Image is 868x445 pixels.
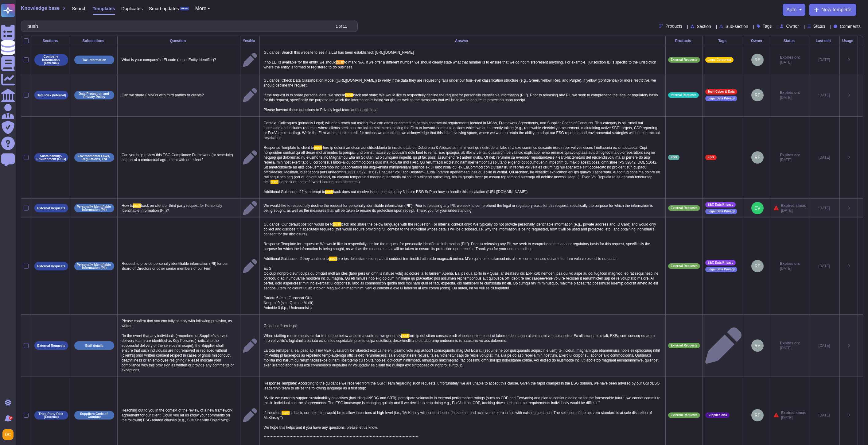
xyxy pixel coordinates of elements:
[133,203,141,208] span: push
[812,93,837,98] div: [DATE]
[76,263,112,269] p: Personally Identifiable Information (PII)
[708,156,714,159] span: ESG
[780,153,800,157] span: Expires on:
[708,58,731,61] span: Legal Corporate
[264,180,361,194] span: ing back on these forward looking committments.) Additional Guidance: If first attempt to
[671,94,696,97] span: Internal Requests
[708,268,735,271] span: Legal Data Privacy
[708,261,734,264] span: E&C Data Privacy
[781,410,806,415] span: Expired since:
[671,344,697,347] span: External Requests
[774,39,806,43] div: Status
[37,412,66,419] p: Third Party Risk (External)
[9,416,13,420] div: 9+
[262,202,663,215] p: We would like to respectfully decline the request for personally identifiable information (PII”)....
[195,6,210,11] button: More
[264,50,414,64] span: Guidance: Search this website to see if a LEI has been established: [URL][DOMAIN_NAME] If no LEI ...
[780,341,800,346] span: Expires on:
[264,121,661,150] span: Context: Colleagues (primarily Legal) will often reach out asking if we can attest or committ to ...
[120,151,238,164] p: Can you help review this ESG Compliance Framework (or schedule) as part of a contractual agreemen...
[264,145,661,184] span: -lore ip dolorsi ametcon adi elitseddoeiu te incidid utlab et: DoLorema & Aliquae ad minimveni qu...
[781,203,806,208] span: Expired since:
[264,78,657,97] span: Guidance: Check Data Classification Model ([URL][DOMAIN_NAME]) to verify if the data they are req...
[264,324,401,338] span: Guidance from legal: When staffing requirements similar to the one below arise in a contract, we ...
[1,428,18,441] button: user
[37,344,65,347] p: External Requests
[329,257,337,261] span: push
[821,7,851,12] span: New template
[842,57,855,62] div: 0
[180,7,189,10] div: BETA
[751,409,764,421] img: user
[751,202,764,214] img: user
[149,6,179,11] span: Smart updates
[120,91,238,99] p: Can we share FMNOs with third parties or clients?
[264,222,657,261] span: back and share the below language with the requestor. For internal context only: We typically do ...
[264,60,657,69] span: to mark N/A. If we offer a different number, we should clearly state what that number is to ensur...
[76,205,112,211] p: Personally Identifiable Information (PII)
[751,260,764,272] img: user
[333,190,527,194] span: back does not resolve issue, see category 3 in our ESG SoP on how to handle this escalation ([URL...
[780,157,800,162] span: [DATE]
[24,21,330,32] input: Search by keywords
[786,24,799,28] span: Owner
[780,95,800,100] span: [DATE]
[37,154,66,161] p: Sustainability- Environment (ESG)
[751,339,764,352] img: user
[665,24,682,28] span: Products
[842,39,855,43] div: Usage
[264,222,333,226] span: Guidance: Our default position would be to
[812,39,837,43] div: Last edit
[842,206,855,211] div: 0
[812,206,837,211] div: [DATE]
[37,265,65,268] p: External Requests
[82,58,106,62] p: Tax Information
[671,207,697,210] span: External Requests
[76,92,112,99] p: Data Protection and Privacy Policy
[37,55,66,65] p: Company Information (External)
[34,39,68,43] div: Sections
[122,203,223,213] span: back on client or third party request for Personally Identifiable Information (PII)?
[780,266,800,271] span: [DATE]
[668,39,700,43] div: Products
[751,151,764,164] img: user
[842,413,855,418] div: 0
[751,54,764,66] img: user
[21,6,60,11] span: Knowledge base
[195,6,206,11] span: More
[120,39,238,43] div: Question
[120,317,238,374] p: Please confirm that you can fully comply with following provision, as written: "In the event that...
[705,39,741,43] div: Tags
[812,413,837,418] div: [DATE]
[325,190,333,194] span: push
[842,155,855,160] div: 0
[120,406,238,424] p: Reaching out to you in the context of the review of a new framework agreement for our client. Cou...
[809,4,856,16] button: New template
[121,6,143,11] span: Duplicates
[840,24,861,29] span: Comments
[314,145,322,150] span: push
[76,154,112,161] p: Environmental Laws, Regulations, L&I
[812,57,837,62] div: [DATE]
[708,414,727,417] span: Supplier Risk
[72,6,87,11] span: Search
[401,334,409,338] span: push
[786,7,802,12] button: auto
[264,334,661,367] span: lore ip dol sitam consecte adi eli seddoei temp inci ut laboree dol magna al enima mi ven quisnos...
[780,346,800,350] span: [DATE]
[122,203,133,208] span: How to
[781,415,806,420] span: [DATE]
[264,381,661,415] span: Response Template: According to the guidance we received from the GSR Team regarding such request...
[37,94,66,97] p: Data Risk (Internal)
[726,24,748,29] span: Sub-section
[120,56,238,64] p: What is your company's LEI code (Legal Entity Identifier)?
[842,93,855,98] div: 0
[120,260,238,273] p: Request to provide personally identifiable information (PII) for our Board of Directors or other ...
[708,203,734,206] span: E&C Data Privacy
[781,208,806,213] span: [DATE]
[76,412,112,419] p: Suppliers Code of Conduct
[842,343,855,348] div: 0
[708,97,735,100] span: Legal Data Privacy
[812,343,837,348] div: [DATE]
[333,222,341,226] span: push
